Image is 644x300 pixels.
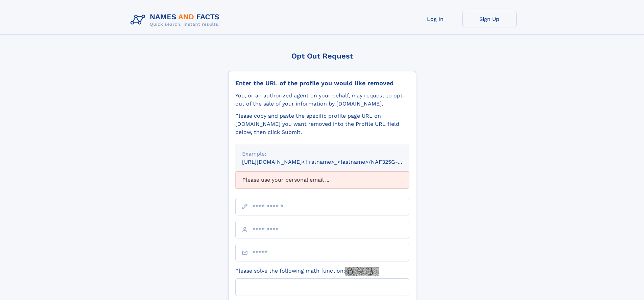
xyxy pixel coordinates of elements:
div: Opt Out Request [228,52,416,60]
label: Please solve the following math function: [235,267,379,276]
div: Please use your personal email ... [235,171,409,188]
div: Please copy and paste the specific profile page URL on [DOMAIN_NAME] you want removed into the Pr... [235,112,409,136]
div: Example: [242,150,402,158]
a: Sign Up [462,11,517,27]
img: Logo Names and Facts [128,11,225,29]
small: [URL][DOMAIN_NAME]<firstname>_<lastname>/NAF325G-xxxxxxxx [242,159,422,165]
div: Enter the URL of the profile you would like removed [235,79,409,87]
div: You, or an authorized agent on your behalf, may request to opt-out of the sale of your informatio... [235,92,409,108]
a: Log In [408,11,462,27]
